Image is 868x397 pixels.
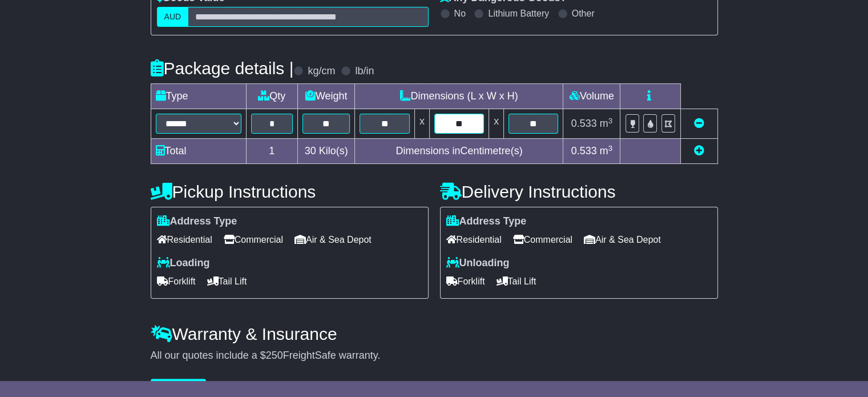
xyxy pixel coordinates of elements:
[584,231,661,248] span: Air & Sea Depot
[496,272,536,290] span: Tail Lift
[151,350,718,362] div: All our quotes include a $ FreightSafe warranty.
[294,231,372,248] span: Air & Sea Depot
[608,144,613,153] sup: 3
[297,139,355,164] td: Kilo(s)
[414,109,429,139] td: x
[440,182,718,201] h4: Delivery Instructions
[157,272,196,290] span: Forklift
[151,84,246,109] td: Type
[157,7,189,27] label: AUD
[151,182,429,201] h4: Pickup Instructions
[151,324,718,343] h4: Warranty & Insurance
[513,231,572,248] span: Commercial
[308,65,335,78] label: kg/cm
[305,145,316,157] span: 30
[207,272,247,290] span: Tail Lift
[600,145,613,157] span: m
[151,59,294,78] h4: Package details |
[694,118,704,129] a: Remove this item
[224,231,283,248] span: Commercial
[571,118,597,129] span: 0.533
[563,84,620,109] td: Volume
[297,84,355,109] td: Weight
[157,215,237,228] label: Address Type
[266,350,283,361] span: 250
[157,231,212,248] span: Residential
[355,65,374,78] label: lb/in
[694,145,704,157] a: Add new item
[488,8,549,19] label: Lithium Battery
[355,139,563,164] td: Dimensions in Centimetre(s)
[571,145,597,157] span: 0.533
[157,257,210,270] label: Loading
[572,8,595,19] label: Other
[446,231,502,248] span: Residential
[246,84,297,109] td: Qty
[454,8,466,19] label: No
[600,118,613,129] span: m
[446,215,527,228] label: Address Type
[446,257,510,270] label: Unloading
[246,139,297,164] td: 1
[608,117,613,125] sup: 3
[446,272,485,290] span: Forklift
[489,109,504,139] td: x
[355,84,563,109] td: Dimensions (L x W x H)
[151,139,246,164] td: Total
